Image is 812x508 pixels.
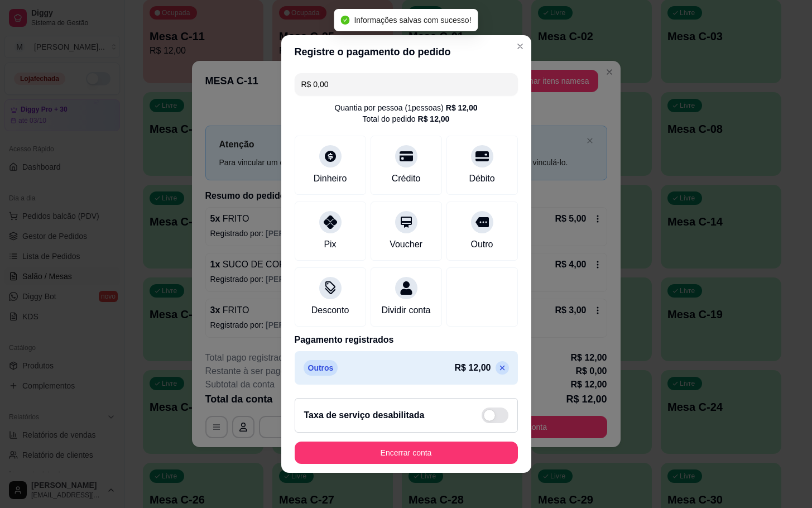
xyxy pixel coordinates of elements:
input: Ex.: hambúrguer de cordeiro [301,73,511,95]
button: Close [511,37,529,55]
p: Outros [304,360,338,376]
div: R$ 12,00 [446,102,478,113]
div: Crédito [392,172,421,185]
div: Pix [324,238,336,251]
header: Registre o pagamento do pedido [281,35,531,69]
div: Desconto [311,304,349,317]
p: Pagamento registrados [295,333,518,347]
div: Outro [470,238,493,251]
div: Dividir conta [381,304,430,317]
div: Total do pedido [363,113,450,124]
span: Informações salvas com sucesso! [354,16,471,25]
div: Quantia por pessoa ( 1 pessoas) [334,102,477,113]
h2: Taxa de serviço desabilitada [304,409,425,422]
button: Encerrar conta [295,442,518,464]
div: R$ 12,00 [418,113,450,124]
span: check-circle [340,16,349,25]
div: Dinheiro [314,172,347,185]
div: Voucher [390,238,422,251]
div: Débito [469,172,494,185]
p: R$ 12,00 [455,361,491,375]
